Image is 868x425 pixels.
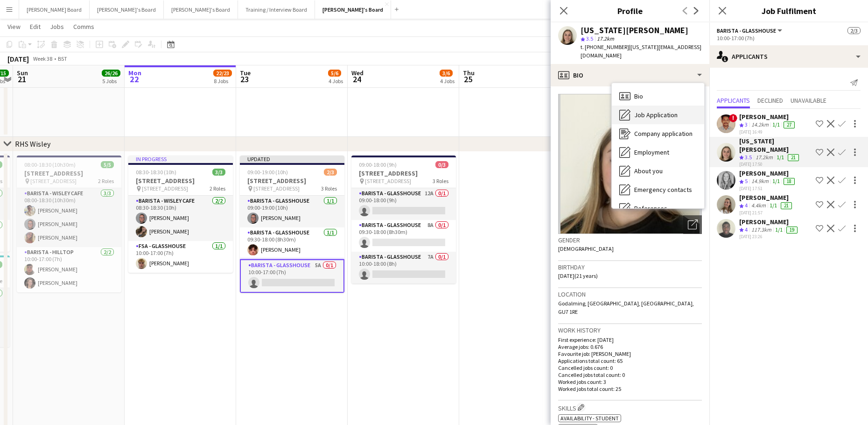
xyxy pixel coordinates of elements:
div: [DATE] 16:49 [739,129,797,135]
div: 18 [784,178,795,185]
span: 3/3 [212,169,225,176]
div: Applicants [709,45,868,68]
span: Emergency contacts [634,185,692,194]
p: Cancelled jobs total count: 0 [558,371,702,378]
h3: Gender [558,236,702,244]
span: Applicants [717,97,750,104]
span: [STREET_ADDRESS] [365,177,411,184]
span: Unavailable [791,97,826,104]
div: 27 [784,121,795,128]
span: Comms [73,22,94,31]
div: 09:00-18:00 (9h)0/3[STREET_ADDRESS] [STREET_ADDRESS]3 RolesBarista - Glasshouse12A0/109:00-18:00 ... [351,156,456,283]
div: [US_STATE][PERSON_NAME] [739,137,812,154]
span: Bio [634,92,643,100]
h3: Job Fulfilment [709,5,868,17]
h3: [STREET_ADDRESS] [128,177,233,185]
div: Bio [612,87,704,106]
span: 08:30-18:30 (10h) [136,169,176,176]
span: 4 [745,202,748,209]
div: RHS Wisley [15,139,50,149]
span: Godalming, [GEOGRAPHIC_DATA], [GEOGRAPHIC_DATA], GU7 1RE [558,300,694,315]
span: 2 Roles [98,177,114,184]
app-job-card: In progress08:30-18:30 (10h)3/3[STREET_ADDRESS] [STREET_ADDRESS]2 RolesBarista - Wisley Cafe2/208... [128,156,233,273]
div: 117.3km [749,226,773,234]
app-skills-label: 1/1 [772,177,780,184]
span: Edit [30,22,41,31]
span: 2/3 [847,27,861,34]
div: 4 Jobs [329,78,343,85]
h3: [STREET_ADDRESS] [240,177,344,185]
app-skills-label: 1/1 [777,154,784,161]
p: Favourite job: [PERSON_NAME] [558,350,702,357]
h3: [STREET_ADDRESS] [17,169,121,177]
p: First experience: [DATE] [558,336,702,343]
app-card-role: FSA - Glasshouse1/110:00-17:00 (7h)[PERSON_NAME] [128,241,233,273]
div: 17.2km [754,154,775,162]
span: Thu [463,69,475,77]
div: 8 Jobs [214,78,231,85]
span: [STREET_ADDRESS] [142,185,188,192]
app-card-role: Barista - Hilltop2/210:00-17:00 (7h)[PERSON_NAME][PERSON_NAME] [17,247,121,292]
div: Job Application [612,106,704,124]
div: 14.9km [749,177,770,185]
span: 09:00-18:00 (9h) [359,161,397,168]
h3: [STREET_ADDRESS] [351,169,456,177]
span: References [634,204,667,212]
span: Job Application [634,111,678,119]
div: About you [612,162,704,180]
h3: Location [558,290,702,298]
span: 21 [15,74,28,85]
button: Training / Interview Board [238,0,315,19]
span: Tue [240,69,251,77]
button: [PERSON_NAME]'s Board [315,0,391,19]
span: View [7,22,21,31]
span: 5 [745,177,748,184]
span: 08:00-18:30 (10h30m) [24,161,76,168]
button: Barista - Glasshouse [717,27,784,34]
div: 4 Jobs [440,78,455,85]
span: 23 [238,74,251,85]
div: Company application [612,124,704,143]
button: [PERSON_NAME]'s Board [164,0,238,19]
app-card-role: Barista - Glasshouse12A0/109:00-18:00 (9h) [351,188,456,220]
app-skills-label: 1/1 [772,121,780,128]
div: Bio [551,64,709,86]
div: 21 [781,202,792,209]
span: [STREET_ADDRESS] [253,185,300,192]
span: 22/23 [213,70,232,77]
h3: Work history [558,326,702,334]
span: 3 Roles [321,185,337,192]
div: In progress [128,156,233,163]
span: Employment [634,148,669,156]
span: 0/3 [435,161,448,168]
span: 3.5 [586,35,593,42]
div: [DATE] 21:57 [739,210,794,216]
p: Cancelled jobs count: 0 [558,364,702,371]
app-card-role: Barista - Wisley Cafe3/308:00-18:30 (10h30m)[PERSON_NAME][PERSON_NAME][PERSON_NAME] [17,188,121,247]
img: Crew avatar or photo [558,94,702,234]
div: Employment [612,143,704,162]
div: 4.4km [749,202,768,210]
div: 5 Jobs [102,78,120,85]
button: [PERSON_NAME] Board [19,0,90,19]
span: About you [634,167,663,175]
app-card-role: Barista - Wisley Cafe2/208:30-18:30 (10h)[PERSON_NAME][PERSON_NAME] [128,196,233,241]
div: [PERSON_NAME] [739,169,797,177]
app-card-role: Barista - Glasshouse1/109:00-19:00 (10h)[PERSON_NAME] [240,196,344,227]
span: 4 [745,226,748,233]
span: Jobs [50,22,64,31]
span: [DATE] (21 years) [558,272,598,279]
div: [DATE] 23:26 [739,234,799,240]
span: Sun [17,69,28,77]
span: | [US_STATE][EMAIL_ADDRESS][DOMAIN_NAME] [581,43,701,59]
button: [PERSON_NAME]'s Board [90,0,164,19]
div: [DATE] 17:51 [739,185,797,191]
div: Updated [240,156,344,163]
span: 25 [462,74,475,85]
span: 24 [350,74,364,85]
span: 17.2km [595,35,616,42]
h3: Birthday [558,263,702,271]
app-card-role: Barista - Glasshouse1/109:30-18:00 (8h30m)[PERSON_NAME] [240,227,344,259]
span: 22 [127,74,141,85]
